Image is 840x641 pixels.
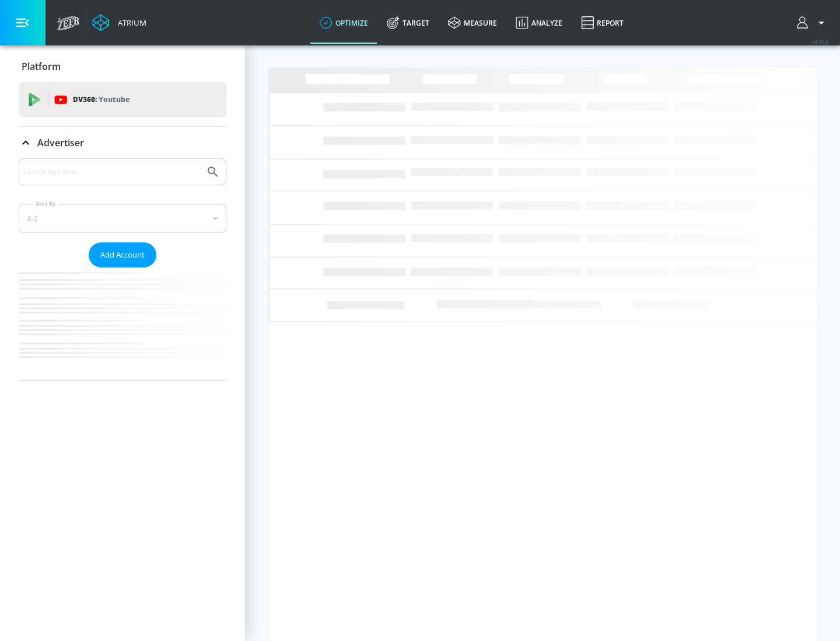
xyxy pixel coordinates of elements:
p: Youtube [99,93,129,105]
div: A-Z [19,204,226,233]
a: Analyze [506,2,572,44]
a: Target [377,2,439,44]
nav: list of Advertiser [19,267,226,381]
a: measure [439,2,506,44]
input: Search by name [23,164,200,179]
a: Atrium [92,14,146,31]
span: v 4.25.4 [812,38,828,45]
p: Platform [22,60,61,73]
span: Add Account [100,248,145,262]
button: Add Account [89,242,156,267]
a: optimize [310,2,377,44]
div: Advertiser [19,159,226,381]
div: Advertiser [19,126,226,159]
a: Report [572,2,633,44]
label: Sort By [33,200,58,207]
div: Platform [19,50,226,83]
div: Atrium [113,17,146,28]
p: DV360: [73,93,129,106]
p: Advertiser [37,136,84,149]
div: DV360: Youtube [19,82,226,117]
